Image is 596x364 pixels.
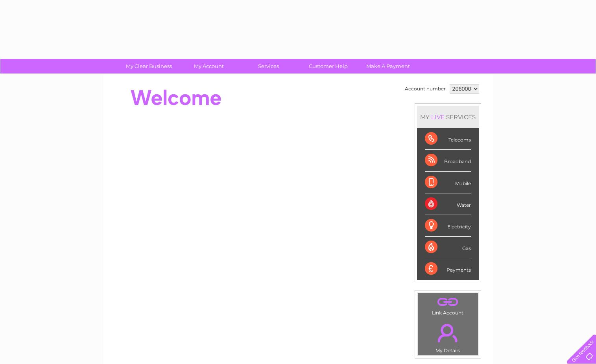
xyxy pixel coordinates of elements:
a: . [420,319,476,347]
div: MY SERVICES [417,106,479,128]
div: Gas [425,237,471,258]
a: Services [236,59,301,74]
div: Water [425,193,471,215]
td: My Details [417,317,478,356]
td: Link Account [417,293,478,318]
a: Customer Help [296,59,361,74]
div: Telecoms [425,128,471,150]
a: Make A Payment [356,59,421,74]
div: Payments [425,258,471,279]
a: . [420,295,476,309]
a: My Clear Business [116,59,181,74]
div: Mobile [425,172,471,193]
td: Account number [403,82,448,96]
div: LIVE [430,113,446,121]
a: My Account [176,59,241,74]
div: Electricity [425,215,471,237]
div: Broadband [425,150,471,171]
